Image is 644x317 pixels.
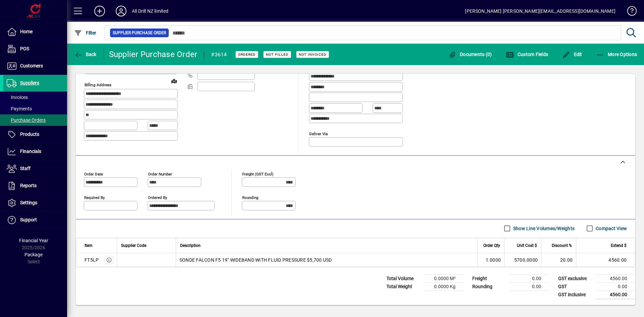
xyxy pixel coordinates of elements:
td: 0.00 [509,274,549,282]
td: 20.00 [541,253,576,267]
span: Filter [74,30,97,36]
span: Unit Cost $ [517,242,537,249]
span: Item [85,242,93,249]
div: Supplier Purchase Order [109,49,198,60]
span: Home [20,29,33,34]
span: Custom Fields [506,52,548,57]
td: GST inclusive [555,290,595,299]
span: Documents (0) [448,52,492,57]
span: Not Filled [266,52,288,57]
button: Edit [560,48,584,60]
div: #3614 [211,49,227,60]
span: Supplier Code [121,242,146,249]
span: Suppliers [20,80,39,86]
a: Home [3,23,67,40]
td: 0.00 [595,282,635,290]
span: Customers [20,63,43,68]
button: Filter [72,27,98,39]
span: Support [20,217,37,222]
span: Supplier Purchase Order [113,30,166,36]
mat-label: Order number [148,171,172,176]
td: 0.0000 Kg [423,282,464,290]
span: Discount % [552,242,572,249]
span: Edit [562,52,582,57]
td: Total Weight [383,282,423,290]
div: [PERSON_NAME] [PERSON_NAME][EMAIL_ADDRESS][DOMAIN_NAME] [465,6,615,16]
a: Financials [3,143,67,160]
span: Extend $ [611,242,627,249]
mat-label: Freight (GST excl) [242,171,273,176]
td: 5700.0000 [504,253,541,267]
td: GST exclusive [555,274,595,282]
span: Ordered [238,52,256,57]
td: 4560.00 [595,290,635,299]
td: 0.00 [509,282,549,290]
span: More Options [596,52,637,57]
td: Total Volume [383,274,423,282]
a: Payments [3,103,67,114]
span: SONDE FALCON F5 19" WIDEBAND WITH FLUID PRESSURE $5,700 USD [179,257,332,263]
span: Financials [20,149,41,154]
span: Purchase Orders [7,117,46,123]
a: Products [3,126,67,143]
button: Back [72,48,98,60]
mat-label: Rounding [242,195,258,200]
a: Knowledge Base [622,1,636,23]
a: View on map [169,75,179,86]
span: Reports [20,183,37,188]
span: Back [74,52,97,57]
label: Show Line Volumes/Weights [512,225,575,232]
td: 1.0000 [477,253,504,267]
span: Not Invoiced [299,52,326,57]
td: GST [555,282,595,290]
mat-label: Order date [84,171,103,176]
span: Package [24,252,43,257]
button: Documents (0) [447,48,494,60]
td: 0.0000 M³ [423,274,464,282]
a: Invoices [3,92,67,103]
mat-label: Deliver via [309,131,328,136]
span: Products [20,131,39,137]
a: Reports [3,177,67,194]
div: FT5LP [85,257,99,263]
mat-label: Required by [84,195,105,200]
a: Support [3,212,67,228]
button: Profile [110,5,132,17]
td: Freight [469,274,509,282]
app-page-header-button: Back [67,48,104,60]
a: Settings [3,195,67,211]
button: Custom Fields [504,48,550,60]
a: Customers [3,58,67,74]
span: Order Qty [483,242,500,249]
td: Rounding [469,282,509,290]
span: Invoices [7,95,28,100]
span: POS [20,46,29,51]
a: Purchase Orders [3,114,67,126]
span: Financial Year [19,238,48,243]
a: Staff [3,160,67,177]
mat-label: Ordered by [148,195,167,200]
a: POS [3,41,67,57]
span: Payments [7,106,32,111]
span: Staff [20,166,31,171]
span: Description [180,242,201,249]
button: More Options [595,48,639,60]
td: 4560.00 [576,253,635,267]
button: Add [89,5,110,17]
td: 4560.00 [595,274,635,282]
div: All Drill NZ limited [132,6,169,16]
span: Settings [20,200,37,205]
label: Compact View [594,225,627,232]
